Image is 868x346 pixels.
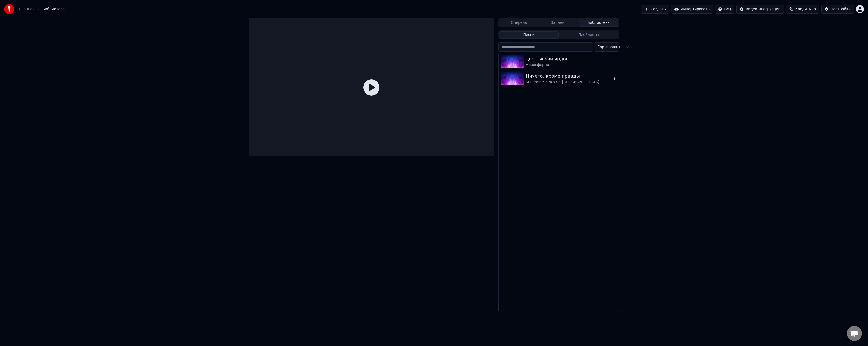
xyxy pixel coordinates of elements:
button: Задания [539,19,579,27]
span: Сортировать [597,44,621,50]
div: Атмосферно [526,62,617,67]
nav: breadcrumb [19,7,65,12]
button: Создать [641,5,669,14]
button: Кредиты9 [786,5,819,14]
button: FAQ [715,5,734,14]
div: $undrome • NOYY • [GEOGRAPHIC_DATA] [526,80,612,85]
div: Открытый чат [847,326,862,341]
span: Библиотека [42,7,65,12]
button: Видео-инструкции [736,5,784,14]
button: Очередь [499,19,539,27]
button: Импортировать [671,5,713,14]
a: Главная [19,7,34,12]
div: Ничего, кроме правды [526,73,612,80]
button: Настройки [821,5,854,14]
button: Библиотека [579,19,618,27]
div: Настройки [831,7,851,12]
button: Плейлисты [559,31,618,39]
span: 9 [814,7,816,12]
button: Песни [499,31,559,39]
span: Кредиты [795,7,812,12]
div: две тысячи ярдов [526,55,617,62]
img: youka [4,4,14,14]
